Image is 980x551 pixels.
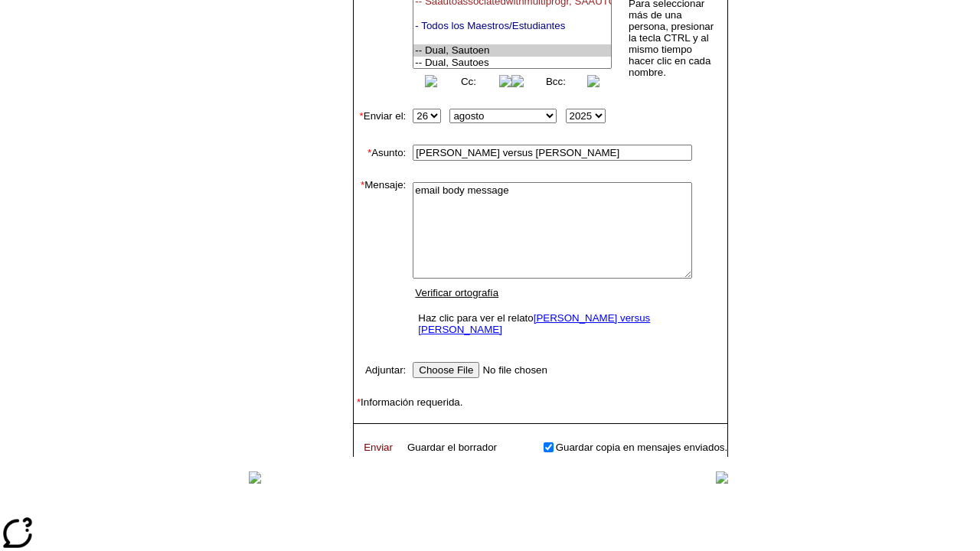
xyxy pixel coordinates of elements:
img: spacer.gif [354,423,354,424]
option: - Todos los Maestros/Estudiantes [413,20,611,32]
img: spacer.gif [354,445,357,448]
td: Haz clic para ver el relato [414,308,691,339]
a: Enviar [364,442,393,453]
img: spacer.gif [354,424,365,435]
img: table_footer_left.gif [249,471,261,484]
img: spacer.gif [406,14,410,21]
img: button_left.png [511,75,524,87]
img: spacer.gif [406,261,407,262]
td: Asunto: [354,142,406,164]
img: spacer.gif [354,408,369,423]
td: Enviar el: [354,106,406,126]
img: spacer.gif [354,90,369,106]
td: Mensaje: [354,179,406,344]
img: spacer.gif [406,116,407,116]
img: spacer.gif [354,437,355,439]
img: spacer.gif [354,164,369,179]
td: Guardar copia en mensajes enviados. [556,439,728,455]
a: Verificar ortografía [415,287,498,298]
img: spacer.gif [406,370,407,370]
img: spacer.gif [354,381,369,396]
img: button_right.png [587,75,599,87]
img: button_right.png [499,75,511,87]
img: spacer.gif [354,344,369,359]
img: table_footer_right.gif [716,471,728,484]
img: spacer.gif [354,435,355,437]
a: Bcc: [546,76,566,87]
img: button_left.png [425,75,437,87]
a: Guardar el borrador [407,442,497,453]
img: black_spacer.gif [353,457,728,458]
a: Cc: [461,76,476,87]
option: -- Dual, Sautoen [413,44,611,57]
a: [PERSON_NAME] versus [PERSON_NAME] [418,312,650,335]
img: spacer.gif [406,152,407,153]
option: -- Dual, Sautoes [413,57,611,69]
img: spacer.gif [354,126,369,142]
td: Información requerida. [354,396,727,408]
img: spacer.gif [354,455,355,457]
td: Adjuntar: [354,359,406,381]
